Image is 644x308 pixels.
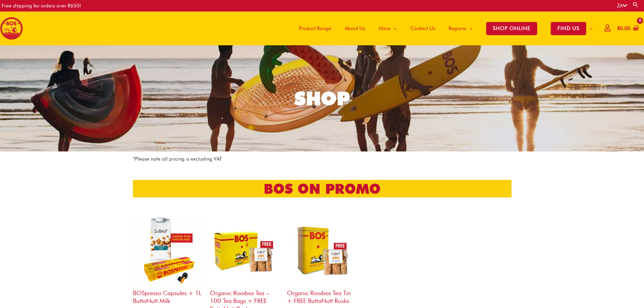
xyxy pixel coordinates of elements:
[372,11,404,45] a: More
[551,22,586,35] span: FIND US
[449,18,466,39] span: Regions
[632,1,639,8] a: Search button
[617,25,630,31] bdi: 0.00
[479,11,544,45] a: SHOP ONLINE
[133,155,511,163] p: *Please note all pricing is excluding VAT
[287,11,599,45] nav: Site Navigation
[617,25,620,31] span: R
[133,180,511,197] h2: bos on promo
[294,89,350,108] div: SHOP
[133,286,203,305] h2: BOSpresso capsules + 1L ButtaNutt Milk
[404,11,442,45] a: Contact Us
[616,21,639,36] a: View Shopping Cart, empty
[410,18,435,39] span: Contact Us
[287,215,357,286] img: organic rooibos tea tin
[442,11,479,45] a: Regions
[379,18,390,39] span: More
[292,11,338,45] a: Product Range
[338,11,372,45] a: About Us
[299,18,331,39] span: Product Range
[133,215,203,286] img: bospresso capsules + 1l buttanutt milk
[345,18,365,39] span: About Us
[287,286,357,305] h2: Organic Rooibos Tea Tin + FREE ButtaNutt Rusks
[210,215,280,286] img: organic rooibos tea 100 tea bags
[486,22,537,35] span: SHOP ONLINE
[617,3,627,9] a: ZA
